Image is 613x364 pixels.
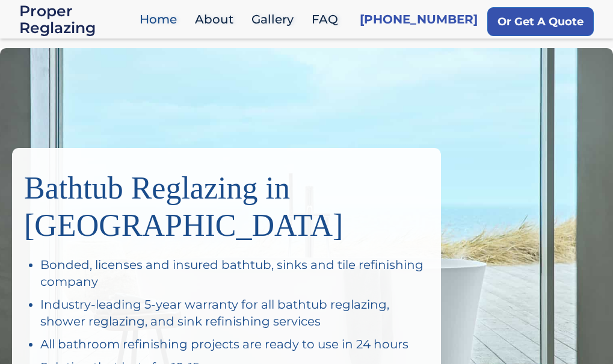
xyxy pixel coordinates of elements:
[245,7,306,32] a: Gallery
[19,2,134,36] a: home
[40,336,429,353] div: All bathroom refinishing projects are ready to use in 24 hours
[306,7,350,32] a: FAQ
[40,256,429,290] div: Bonded, licenses and insured bathtub, sinks and tile refinishing company
[487,7,594,36] a: Or Get A Quote
[19,2,134,36] div: Proper Reglazing
[189,7,245,32] a: About
[360,11,478,28] a: [PHONE_NUMBER]
[134,7,189,32] a: Home
[40,296,429,330] div: Industry-leading 5-year warranty for all bathtub reglazing, shower reglazing, and sink refinishin...
[24,160,429,244] h1: Bathtub Reglazing in [GEOGRAPHIC_DATA]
